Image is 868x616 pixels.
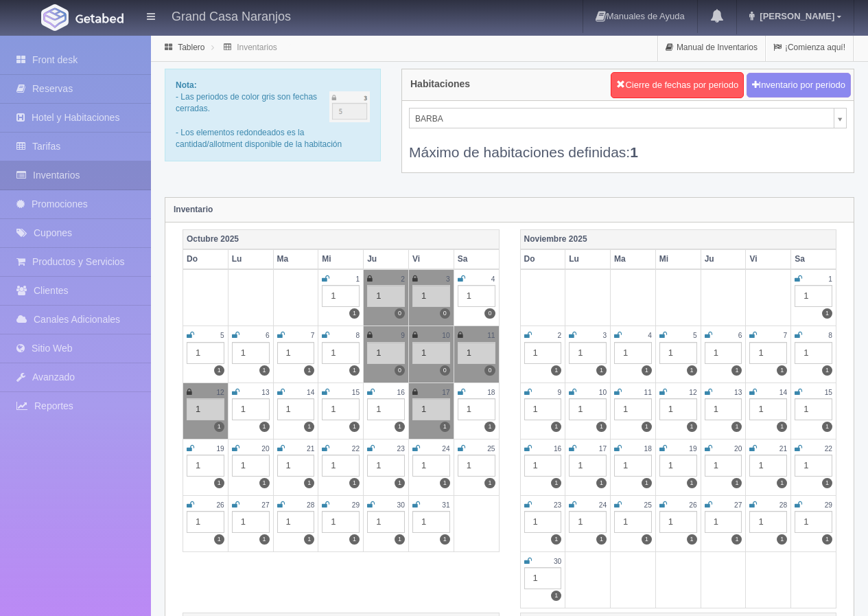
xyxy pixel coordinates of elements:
label: 1 [304,422,314,432]
label: 1 [596,534,607,545]
small: 2 [401,275,405,283]
small: 3 [446,275,450,283]
div: 1 [322,342,360,364]
label: 1 [822,534,832,545]
div: 1 [614,398,652,420]
div: 1 [412,511,450,533]
label: 1 [484,478,495,488]
label: 1 [349,308,360,319]
div: 1 [322,398,360,420]
small: 27 [734,501,742,509]
small: 27 [261,501,269,509]
label: 0 [484,365,495,376]
label: 1 [687,365,697,376]
small: 5 [220,332,224,339]
small: 5 [693,332,697,339]
label: 1 [731,365,742,376]
small: 12 [689,389,696,396]
div: 1 [795,511,832,533]
th: Sa [791,249,836,269]
label: 1 [214,478,224,488]
div: 1 [277,511,315,533]
strong: Inventario [174,205,213,214]
label: 1 [777,534,787,545]
small: 7 [311,332,315,339]
label: 0 [395,365,405,376]
label: 1 [687,534,697,545]
small: 20 [734,445,742,453]
small: 26 [216,501,224,509]
div: 1 [367,398,405,420]
span: BARBA [415,109,828,129]
small: 21 [307,445,314,453]
button: Cierre de fechas por periodo [611,72,744,98]
div: - Las periodos de color gris son fechas cerradas. - Los elementos redondeados es la cantidad/allo... [165,69,381,161]
b: Nota: [176,80,197,90]
th: Ma [611,249,656,269]
small: 19 [216,445,224,453]
small: 7 [784,332,788,339]
div: 1 [659,342,697,364]
small: 10 [599,389,607,396]
small: 21 [779,445,787,453]
a: BARBA [409,108,847,128]
div: 1 [458,455,495,477]
div: Máximo de habitaciones definidas: [409,128,847,162]
label: 1 [214,422,224,432]
div: 1 [569,342,607,364]
div: 1 [524,511,562,533]
div: 1 [322,285,360,307]
label: 0 [440,308,450,319]
th: Octubre 2025 [183,229,500,249]
div: 1 [458,398,495,420]
small: 23 [554,501,561,509]
div: 1 [705,342,742,364]
div: 1 [412,455,450,477]
h4: Habitaciones [410,79,470,89]
div: 1 [187,511,224,533]
small: 3 [602,332,607,339]
small: 30 [554,558,561,565]
small: 13 [261,389,269,396]
label: 1 [304,534,314,545]
div: 1 [524,342,562,364]
div: 1 [569,511,607,533]
img: Getabed [41,4,69,31]
label: 1 [642,478,652,488]
div: 1 [705,398,742,420]
small: 30 [397,501,405,509]
label: 1 [731,534,742,545]
label: 1 [777,478,787,488]
small: 1 [355,275,360,283]
div: 1 [412,342,450,364]
small: 17 [442,389,449,396]
small: 13 [734,389,742,396]
label: 1 [440,534,450,545]
div: 1 [277,455,315,477]
th: Ju [701,249,746,269]
small: 4 [648,332,652,339]
div: 1 [187,342,224,364]
label: 1 [822,365,832,376]
div: 1 [277,342,315,364]
div: 1 [614,342,652,364]
label: 1 [440,422,450,432]
small: 11 [644,389,652,396]
div: 1 [232,398,270,420]
th: Ju [364,249,409,269]
label: 1 [731,422,742,432]
small: 9 [401,332,405,339]
a: Inventarios [237,43,277,52]
div: 1 [749,342,787,364]
th: Ma [273,249,318,269]
b: 1 [630,144,638,160]
label: 1 [395,422,405,432]
div: 1 [367,285,405,307]
small: 17 [599,445,607,453]
small: 8 [828,332,832,339]
label: 1 [259,422,270,432]
label: 1 [551,534,561,545]
small: 2 [558,332,562,339]
div: 1 [569,455,607,477]
th: Sa [454,249,499,269]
